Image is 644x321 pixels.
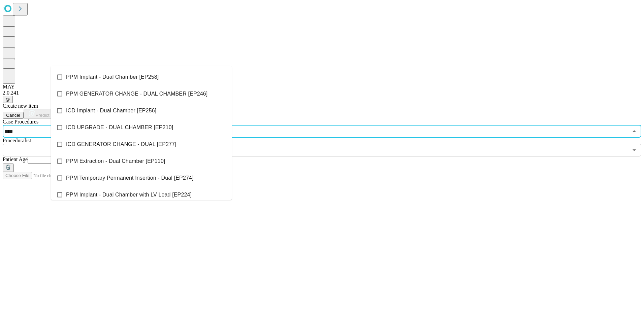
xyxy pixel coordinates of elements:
[3,156,28,162] span: Patient Age
[66,90,207,98] span: PPM GENERATOR CHANGE - DUAL CHAMBER [EP246]
[35,113,49,118] span: Predict
[630,145,639,155] button: Open
[66,73,159,81] span: PPM Implant - Dual Chamber [EP258]
[3,103,38,109] span: Create new item
[66,191,192,199] span: PPM Implant - Dual Chamber with LV Lead [EP224]
[3,84,641,90] div: MAY
[3,96,13,103] button: @
[66,107,156,115] span: ICD Implant - Dual Chamber [EP256]
[66,174,194,182] span: PPM Temporary Permanent Insertion - Dual [EP274]
[3,90,641,96] div: 2.0.241
[5,97,10,102] span: @
[3,119,38,124] span: Scheduled Procedure
[3,138,31,143] span: Proceduralist
[66,123,173,132] span: ICD UPGRADE - DUAL CHAMBER [EP210]
[66,140,176,148] span: ICD GENERATOR CHANGE - DUAL [EP277]
[3,112,24,119] button: Cancel
[630,127,639,136] button: Close
[24,109,55,119] button: Predict
[66,157,165,165] span: PPM Extraction - Dual Chamber [EP110]
[6,113,20,118] span: Cancel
